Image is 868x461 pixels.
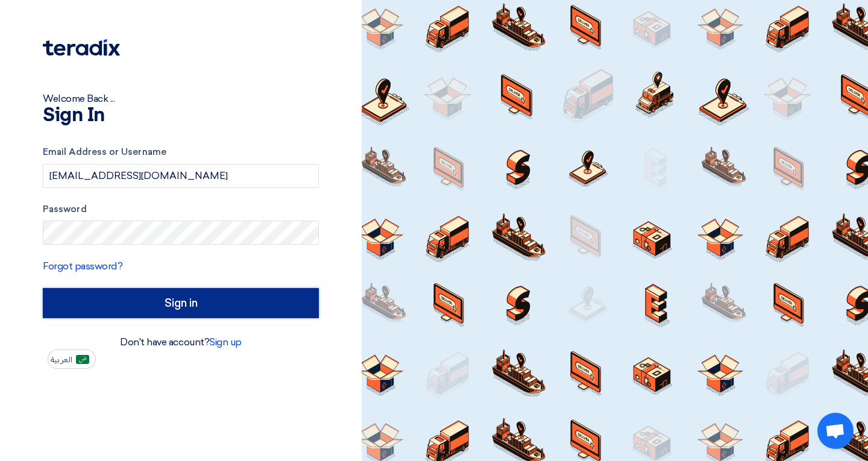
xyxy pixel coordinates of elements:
[43,288,319,318] input: Sign in
[76,355,89,364] img: ar-AR.png
[43,92,319,106] div: Welcome Back ...
[209,336,242,348] a: Sign up
[43,260,122,272] a: Forgot password?
[48,350,96,369] button: العربية
[43,335,319,350] div: Don't have account?
[43,202,319,216] label: Password
[43,106,319,125] h1: Sign In
[43,145,319,159] label: Email Address or Username
[43,164,319,188] input: Enter your business email or username
[817,413,854,449] div: Open chat
[43,39,120,56] img: Teradix logo
[51,356,72,364] span: العربية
